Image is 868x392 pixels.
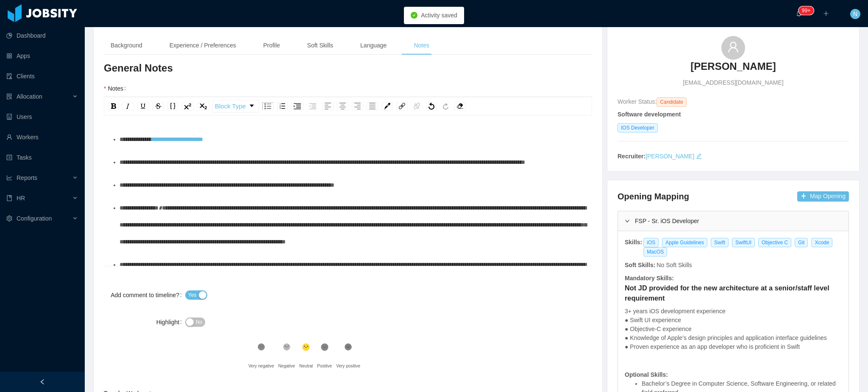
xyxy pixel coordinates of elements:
label: Notes [104,85,129,92]
div: Center [337,102,348,110]
p: 3+ years iOS development experience ● Swift UI experience ● Objective-C experience ● Knowledge of... [625,307,842,360]
strong: Recruiter: [618,153,645,160]
div: icon: rightFSP - Sr. iOS Developer [618,211,849,231]
span: Yes [188,291,197,299]
div: rdw-dropdown [212,100,259,113]
div: Outdent [307,102,319,110]
strong: Soft Skills: [625,262,655,268]
span: Block Type [215,98,246,115]
div: Redo [440,102,451,110]
a: icon: profileTasks [6,149,78,166]
a: [PERSON_NAME] [690,60,776,78]
div: rdw-link-control [395,100,424,113]
div: Language [353,36,393,55]
div: rdw-toolbar [104,97,592,116]
strong: Skills: [625,239,642,246]
h4: Opening Mapping [618,190,689,202]
i: icon: bell [796,11,802,17]
div: rdw-wrapper [104,97,592,266]
div: Monospace [167,102,178,110]
span: Configuration [17,215,52,222]
span: Objective C [758,238,791,247]
div: Background [104,36,149,55]
div: rdw-history-control [424,100,453,113]
div: Remove [454,102,466,110]
div: Right [352,102,363,110]
div: rdw-remove-control [453,100,467,113]
strong: Optional Skills: [625,371,668,378]
div: Ordered [277,102,288,110]
div: Very negative [248,358,274,375]
div: Neutral [299,358,313,375]
div: Italic [122,102,134,110]
h3: [PERSON_NAME] [690,60,776,73]
div: Undo [426,102,437,110]
strong: Software development [618,111,681,118]
span: Allocation [17,93,42,100]
div: Indent [291,102,303,110]
span: Activity saved [421,12,457,19]
span: Candidate [657,97,687,107]
div: Subscript [197,102,209,110]
span: Git [795,238,808,247]
div: rdw-block-control [211,100,260,113]
i: icon: book [6,195,12,201]
div: Soft Skills [300,36,340,55]
div: rdw-color-picker [380,100,395,113]
strong: Mandatory Skills: [625,275,674,282]
span: Apple Guidelines [662,238,707,247]
div: Justify [367,102,378,110]
span: [EMAIL_ADDRESS][DOMAIN_NAME] [683,78,783,87]
div: Bold [108,102,119,110]
div: Underline [137,102,149,110]
div: Left [322,102,334,110]
span: Worker Status: [618,98,657,105]
span: Xcode [811,238,832,247]
div: rdw-list-control [260,100,320,113]
span: IOS Developer [618,123,658,133]
button: icon: plusMap Opening [797,191,849,202]
a: [PERSON_NAME] [645,153,694,160]
span: SwiftUI [732,238,755,247]
span: N [853,9,857,19]
div: rdw-textalign-control [320,100,380,113]
div: Notes [407,36,436,55]
div: Experience / Preferences [163,36,243,55]
div: Positive [317,358,332,375]
span: Reports [17,174,37,181]
a: icon: auditClients [6,68,78,85]
div: rdw-inline-control [106,100,211,113]
i: icon: setting [6,215,12,221]
i: icon: user [727,41,739,53]
i: icon: right [625,218,630,224]
strong: Not JD provided for the new architecture at a senior/staff level requirement [625,284,829,302]
div: Profile [256,36,287,55]
span: HR [17,195,25,202]
span: Swift [711,238,729,247]
sup: 1639 [798,6,814,15]
div: Very positive [336,358,360,375]
label: Add comment to timeline? [111,292,185,298]
div: No Soft Skills [656,261,693,270]
div: rdw-editor [111,131,586,279]
span: iOS [643,238,659,247]
label: Highlight [156,319,185,326]
a: Block Type [213,100,259,112]
div: Negative [278,358,295,375]
i: icon: edit [696,153,702,159]
span: MacOS [643,247,667,257]
span: No [196,318,202,326]
div: Unlink [411,102,423,110]
a: icon: userWorkers [6,129,78,146]
div: Superscript [181,102,194,110]
div: Link [396,102,408,110]
i: icon: check-circle [411,12,417,19]
a: icon: robotUsers [6,108,78,125]
div: Unordered [262,102,274,110]
a: icon: appstoreApps [6,47,78,64]
a: icon: pie-chartDashboard [6,27,78,44]
i: icon: plus [823,11,829,17]
div: Strikethrough [153,102,164,110]
h3: General Notes [104,61,592,75]
i: icon: solution [6,94,12,99]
